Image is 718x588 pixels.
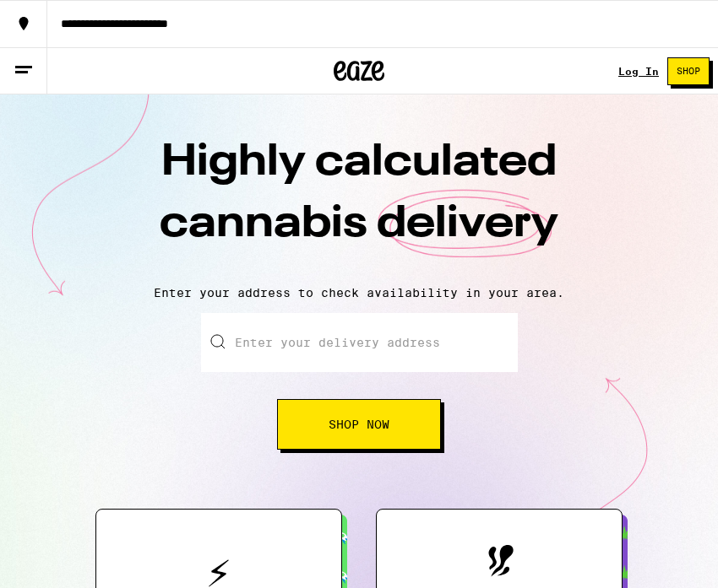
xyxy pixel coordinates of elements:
input: Enter your delivery address [201,313,518,372]
span: Shop Now [329,418,389,430]
span: Shop [677,67,700,76]
button: Shop [667,57,710,85]
a: Log In [618,66,659,77]
a: Shop [659,57,718,85]
button: Shop Now [277,399,441,450]
h1: Highly calculated cannabis delivery [63,132,655,272]
p: Enter your address to check availability in your area. [17,286,701,299]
